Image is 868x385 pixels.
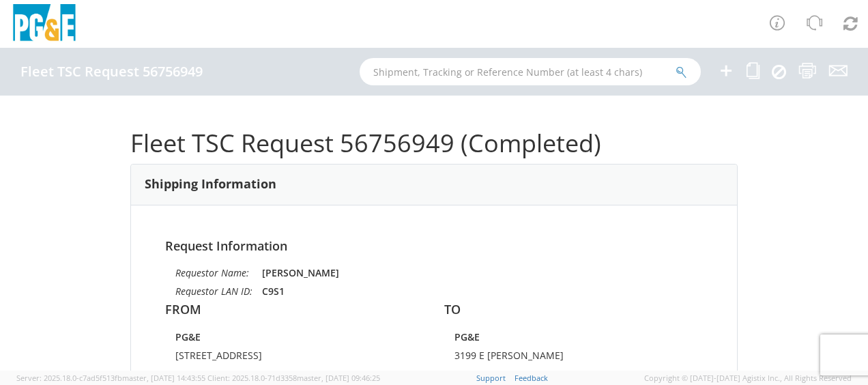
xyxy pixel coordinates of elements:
h3: Shipping Information [145,177,276,191]
strong: [PERSON_NAME] [262,266,339,279]
i: Requestor LAN ID: [175,285,252,298]
a: Support [476,373,506,383]
strong: PG&E [454,330,480,343]
td: 3199 E [PERSON_NAME] [454,349,693,367]
img: pge-logo-06675f144f4cfa6a6814.png [10,4,78,44]
h4: Request Information [165,240,703,253]
h4: Fleet TSC Request 56756949 [20,64,203,79]
strong: C9S1 [262,285,285,298]
strong: PG&E [175,330,201,343]
span: master, [DATE] 09:46:25 [297,373,380,383]
span: master, [DATE] 14:43:55 [122,373,205,383]
span: Client: 2025.18.0-71d3358 [207,373,380,383]
input: Shipment, Tracking or Reference Number (at least 4 chars) [360,58,701,85]
span: Copyright © [DATE]-[DATE] Agistix Inc., All Rights Reserved [644,373,852,384]
i: Requestor Name: [175,266,249,279]
h4: FROM [165,303,424,317]
h4: TO [444,303,703,317]
td: [STREET_ADDRESS] [175,349,414,367]
h1: Fleet TSC Request 56756949 (Completed) [130,130,738,157]
span: Server: 2025.18.0-c7ad5f513fb [16,373,205,383]
a: Feedback [515,373,548,383]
